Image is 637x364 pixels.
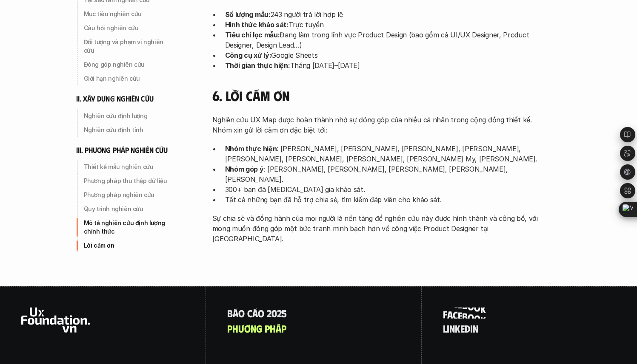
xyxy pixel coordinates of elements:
span: k [480,303,486,314]
span: á [276,323,281,334]
a: Quy trình nghiên cứu [76,202,178,216]
span: B [227,308,233,319]
span: i [447,323,449,334]
span: 5 [282,308,287,319]
h4: 6. Lời cám ơn [212,87,544,104]
span: e [458,299,462,310]
span: d [465,323,470,334]
a: Nghiên cứu định tính [76,123,178,136]
span: l [443,323,447,334]
p: 243 người trả lời hợp lệ [225,9,544,20]
strong: Số lượng mẫu: [225,10,271,19]
strong: Hình thức khảo sát: [225,20,289,29]
span: n [251,323,256,334]
span: e [460,323,465,334]
a: Câu hỏi nghiên cứu [76,21,178,35]
span: o [468,300,474,311]
p: Thiết kế mẫu nghiên cứu [84,163,175,171]
a: Báocáo2025 [227,308,287,319]
p: Phương pháp nghiên cứu [84,191,175,199]
span: p [227,323,232,334]
a: Giới hạn nghiên cứu [76,72,178,85]
p: Đóng góp nghiên cứu [84,60,175,69]
span: n [449,323,455,334]
a: Nghiên cứu định lượng [76,109,178,122]
p: Đang làm trong lĩnh vực Product Design (bao gồm cả UI/UX Designer, Product Designer, Design Lead…) [225,30,544,50]
p: Đối tượng và phạm vi nghiên cứu [84,38,175,55]
p: Giới hạn nghiên cứu [84,74,175,83]
span: o [474,302,480,313]
p: : [PERSON_NAME], [PERSON_NAME], [PERSON_NAME], [PERSON_NAME], [PERSON_NAME]. [225,164,544,184]
span: 2 [267,308,271,319]
span: f [443,297,447,308]
a: phươngpháp [227,323,286,334]
span: p [265,323,270,334]
span: ư [238,323,244,334]
a: Phương pháp thu thập dữ liệu [76,174,178,188]
p: Nghiên cứu UX Map được hoàn thành nhờ sự đóng góp của nhiều cá nhân trong cộng đồng thiết kế. Nhó... [212,115,544,135]
strong: Công cụ xử lý: [225,51,271,59]
a: Mô tả nghiên cứu định lượng chính thức [76,216,178,238]
p: Mục tiêu nghiên cứu [84,10,175,18]
span: o [238,308,245,319]
p: : [PERSON_NAME], [PERSON_NAME], [PERSON_NAME], [PERSON_NAME], [PERSON_NAME], [PERSON_NAME], [PERS... [225,144,544,164]
span: á [233,308,238,319]
span: p [281,323,286,334]
p: Sự chia sẻ và đồng hành của mọi người là nền tảng để nghiên cứu này được hình thành và công bố, v... [212,213,544,244]
span: c [453,298,458,309]
p: Trực tuyến [225,20,544,30]
p: Nghiên cứu định lượng [84,111,175,120]
a: Phương pháp nghiên cứu [76,188,178,202]
strong: Tiêu chí lọc mẫu: [225,31,280,39]
a: linkedin [443,323,478,334]
span: h [232,323,238,334]
a: Đối tượng và phạm vi nghiên cứu [76,35,178,57]
span: n [473,323,478,334]
span: c [247,308,252,319]
span: o [258,308,264,319]
p: Tất cả những bạn đã hỗ trợ chia sẻ, tìm kiếm đáp viên cho khảo sát. [225,195,544,205]
h6: ii. xây dựng nghiên cứu [76,94,154,104]
p: Câu hỏi nghiên cứu [84,24,175,32]
p: Nghiên cứu định tính [84,125,175,134]
span: h [270,323,276,334]
p: Mô tả nghiên cứu định lượng chính thức [84,219,175,236]
p: 300+ bạn đã [MEDICAL_DATA] gia khảo sát. [225,184,544,195]
a: Đóng góp nghiên cứu [76,58,178,71]
span: 0 [271,308,277,319]
span: á [252,308,258,319]
p: Lời cảm ơn [84,241,175,250]
h6: iii. phương pháp nghiên cứu [76,145,168,155]
p: Phương pháp thu thập dữ liệu [84,177,175,185]
span: k [455,323,460,334]
span: a [447,297,453,308]
a: facebook [443,308,486,319]
span: i [470,323,473,334]
span: g [256,323,262,334]
a: Lời cảm ơn [76,239,178,252]
p: Google Sheets [225,50,544,60]
a: Mục tiêu nghiên cứu [76,7,178,21]
strong: Nhóm thực hiện [225,144,277,153]
p: Tháng [DATE]–[DATE] [225,60,544,71]
span: ơ [244,323,251,334]
strong: Thời gian thực hiện: [225,61,290,70]
p: Quy trình nghiên cứu [84,205,175,213]
strong: Nhóm góp ý [225,165,264,173]
a: Thiết kế mẫu nghiên cứu [76,160,178,174]
span: 2 [277,308,282,319]
span: b [462,299,468,310]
